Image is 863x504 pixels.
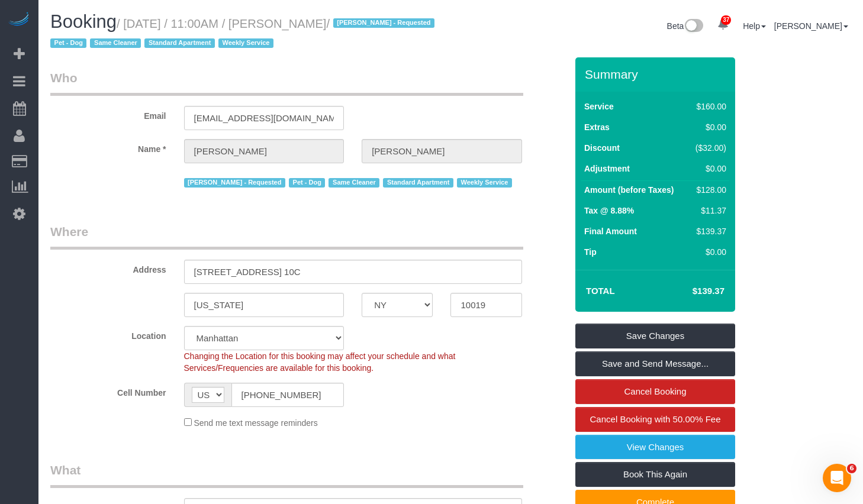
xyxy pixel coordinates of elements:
[41,383,175,399] label: Cell Number
[584,184,674,196] label: Amount (before Taxes)
[584,163,630,175] label: Adjustment
[194,418,317,428] span: Send me text message reminders
[575,435,735,460] a: View Changes
[50,38,86,48] span: Pet - Dog
[584,101,614,112] label: Service
[691,205,727,217] div: $11.37
[450,293,521,317] input: Zip Code
[691,246,727,258] div: $0.00
[50,461,523,488] legend: What
[50,69,523,96] legend: Who
[575,324,735,348] a: Save Changes
[711,12,735,38] a: 37
[667,21,704,31] a: Beta
[847,464,856,473] span: 6
[50,17,438,50] small: / [DATE] / 11:00AM / [PERSON_NAME]
[691,225,727,237] div: $139.37
[575,407,735,432] a: Cancel Booking with 50.00% Fee
[590,414,721,424] span: Cancel Booking with 50.00% Fee
[584,142,620,154] label: Discount
[218,38,273,48] span: Weekly Service
[691,184,727,196] div: $128.00
[184,351,456,373] span: Changing the Location for this booking may affect your schedule and what Services/Frequencies are...
[691,163,727,175] div: $0.00
[774,21,848,31] a: [PERSON_NAME]
[231,383,344,407] input: Cell Number
[184,139,344,163] input: First Name
[584,205,634,217] label: Tax @ 8.88%
[41,326,175,342] label: Location
[41,139,175,155] label: Name *
[90,38,141,48] span: Same Cleaner
[575,462,735,487] a: Book This Again
[584,121,610,133] label: Extras
[329,178,379,188] span: Same Cleaner
[7,12,31,28] img: Automaid Logo
[41,260,175,276] label: Address
[823,464,851,492] iframe: Intercom live chat
[41,106,175,122] label: Email
[691,101,727,112] div: $160.00
[584,246,597,258] label: Tip
[333,18,434,28] span: [PERSON_NAME] - Requested
[575,379,735,404] a: Cancel Booking
[50,11,117,32] span: Booking
[50,223,523,250] legend: Where
[362,139,522,163] input: Last Name
[691,142,727,154] div: ($32.00)
[184,178,285,188] span: [PERSON_NAME] - Requested
[575,351,735,376] a: Save and Send Message...
[721,15,731,25] span: 37
[691,121,727,133] div: $0.00
[585,67,729,81] h3: Summary
[457,178,512,188] span: Weekly Service
[383,178,453,188] span: Standard Apartment
[657,286,724,296] h4: $139.37
[184,106,344,130] input: Email
[684,19,703,34] img: New interface
[743,21,766,31] a: Help
[586,286,615,296] strong: Total
[584,225,637,237] label: Final Amount
[144,38,215,48] span: Standard Apartment
[289,178,325,188] span: Pet - Dog
[184,293,344,317] input: City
